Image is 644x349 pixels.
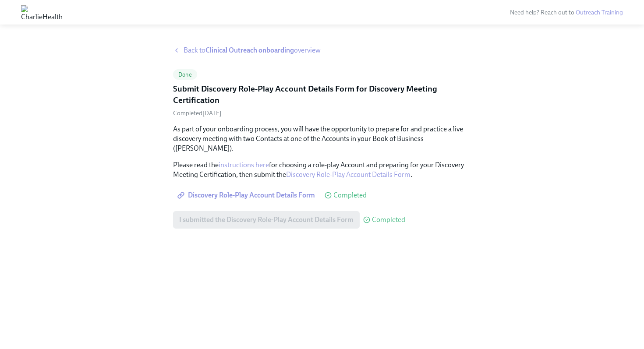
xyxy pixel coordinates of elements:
span: Back to overview [184,46,321,55]
h5: Submit Discovery Role-Play Account Details Form for Discovery Meeting Certification [173,83,471,106]
a: instructions here [219,161,269,169]
span: Discovery Role-Play Account Details Form [179,191,315,200]
p: Please read the for choosing a role-play Account and preparing for your Discovery Meeting Certifi... [173,160,471,180]
span: Completed [333,192,367,199]
a: Discovery Role-Play Account Details Form [173,187,321,204]
a: Discovery Role-Play Account Details Form [286,170,410,179]
p: As part of your onboarding process, you will have the opportunity to prepare for and practice a l... [173,124,471,153]
span: Need help? Reach out to [510,9,623,16]
strong: Clinical Outreach onboarding [205,46,294,54]
img: CharlieHealth [21,5,63,19]
span: Friday, September 5th 2025, 2:10 pm [173,109,222,117]
span: Done [173,71,197,78]
a: Back toClinical Outreach onboardingoverview [173,46,471,55]
span: Completed [372,216,405,223]
a: Outreach Training [576,9,623,16]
